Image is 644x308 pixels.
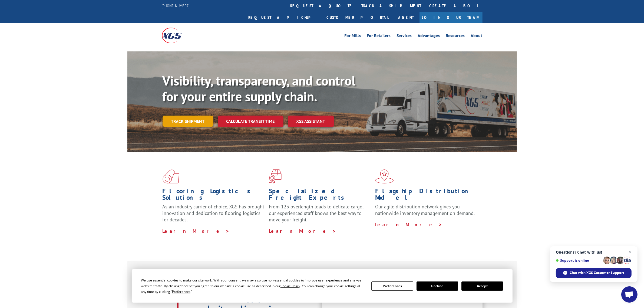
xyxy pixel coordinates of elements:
a: About [471,34,483,40]
span: Close chat [627,249,633,255]
a: [PHONE_NUMBER] [162,3,190,8]
img: xgs-icon-focused-on-flooring-red [269,169,282,184]
div: Cookie Consent Prompt [132,269,513,303]
a: Advantages [418,34,440,40]
a: Agent [393,12,420,23]
button: Decline [417,281,458,291]
a: Calculate transit time [218,116,283,127]
b: Visibility, transparency, and control for your entire supply chain. [163,72,356,105]
span: Questions? Chat with us! [556,250,632,254]
h1: Flagship Distribution Model [375,188,477,204]
a: For Mills [345,34,361,40]
p: From 123 overlength loads to delicate cargo, our experienced staff knows the best way to move you... [269,204,371,228]
img: xgs-icon-flagship-distribution-model-red [375,169,394,184]
button: Accept [461,281,503,291]
a: XGS ASSISTANT [288,116,334,127]
div: Chat with XGS Customer Support [556,268,632,278]
a: Customer Portal [323,12,393,23]
a: Join Our Team [420,12,483,23]
span: Our agile distribution network gives you nationwide inventory management on demand. [375,204,475,216]
a: Request a pickup [245,12,323,23]
a: Services [397,34,412,40]
h1: Specialized Freight Experts [269,188,371,204]
span: Cookie Policy [280,284,300,288]
span: Preferences [172,289,190,294]
span: Support is online [556,258,601,263]
a: Learn More > [375,221,442,228]
a: For Retailers [367,34,391,40]
a: Track shipment [163,116,213,127]
a: Learn More > [269,228,336,234]
div: We use essential cookies to make our site work. With your consent, we may also use non-essential ... [141,277,365,294]
button: Preferences [371,281,413,291]
span: As an industry carrier of choice, XGS has brought innovation and dedication to flooring logistics... [163,204,265,223]
div: Open chat [621,286,638,303]
span: Chat with XGS Customer Support [570,270,625,275]
img: xgs-icon-total-supply-chain-intelligence-red [163,169,179,184]
h1: Flooring Logistics Solutions [163,188,265,204]
a: Resources [446,34,465,40]
a: Learn More > [163,228,230,234]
